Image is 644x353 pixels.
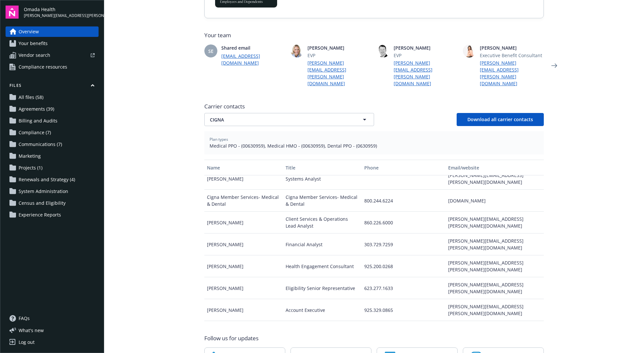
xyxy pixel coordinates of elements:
[210,136,539,142] span: Plan types
[19,163,42,173] span: Projects (1)
[283,321,362,337] div: Platinum Service Lead
[446,233,544,255] div: [PERSON_NAME][EMAIL_ADDRESS][PERSON_NAME][DOMAIN_NAME]
[480,59,544,87] a: [PERSON_NAME][EMAIL_ADDRESS][PERSON_NAME][DOMAIN_NAME]
[448,164,541,171] div: Email/website
[204,277,283,299] div: [PERSON_NAME]
[283,190,362,212] div: Cigna Member Services- Medical & Dental
[6,186,99,197] a: System Administration
[19,104,54,114] span: Agreements (39)
[208,48,213,55] span: SE
[307,44,371,51] span: [PERSON_NAME]
[6,163,99,173] a: Projects (1)
[19,313,30,324] span: FAQs
[394,59,458,87] a: [PERSON_NAME][EMAIL_ADDRESS][PERSON_NAME][DOMAIN_NAME]
[446,299,544,321] div: [PERSON_NAME][EMAIL_ADDRESS][PERSON_NAME][DOMAIN_NAME]
[446,168,544,190] div: [PERSON_NAME][EMAIL_ADDRESS][PERSON_NAME][DOMAIN_NAME]
[362,299,445,321] div: 925.329.0865
[364,164,443,171] div: Phone
[19,127,51,138] span: Compliance (7)
[362,277,445,299] div: 623.277.1633
[446,277,544,299] div: [PERSON_NAME][EMAIL_ADDRESS][PERSON_NAME][DOMAIN_NAME]
[204,334,259,342] span: Follow us for updates
[6,313,99,324] a: FAQs
[307,59,371,87] a: [PERSON_NAME][EMAIL_ADDRESS][PERSON_NAME][DOMAIN_NAME]
[19,327,44,334] span: What ' s new
[19,151,41,161] span: Marketing
[204,212,283,233] div: [PERSON_NAME]
[283,299,362,321] div: Account Executive
[221,44,285,51] span: Shared email
[362,233,445,255] div: 303.729.7259
[283,233,362,255] div: Financial Analyst
[283,212,362,233] div: Client Services & Operations Lead Analyst
[204,168,283,190] div: [PERSON_NAME]
[6,127,99,138] a: Compliance (7)
[19,198,66,208] span: Census and Eligibility
[19,116,57,126] span: Billing and Audits
[6,38,99,49] a: Your benefits
[24,6,99,13] span: Omada Health
[6,62,99,72] a: Compliance resources
[6,26,99,37] a: Overview
[19,26,39,37] span: Overview
[446,190,544,212] div: [DOMAIN_NAME]
[19,337,35,347] div: Log out
[6,139,99,150] a: Communications (7)
[204,160,283,175] button: Name
[362,255,445,277] div: 925.200.0268
[204,103,544,110] span: Carrier contacts
[463,44,476,57] img: photo
[19,50,50,60] span: Vendor search
[467,116,533,122] span: Download all carrier contacts
[204,190,283,212] div: Cigna Member Services- Medical & Dental
[210,116,346,123] span: CIGNA
[307,52,371,59] span: EVP
[446,160,544,175] button: Email/website
[24,6,99,19] button: Omada Health[PERSON_NAME][EMAIL_ADDRESS][PERSON_NAME][DOMAIN_NAME]
[394,52,458,59] span: EVP
[549,60,559,71] a: Next
[362,160,445,175] button: Phone
[480,52,544,59] span: Executive Benefit Consultant
[6,104,99,114] a: Agreements (39)
[204,255,283,277] div: [PERSON_NAME]
[204,233,283,255] div: [PERSON_NAME]
[480,44,544,51] span: [PERSON_NAME]
[283,277,362,299] div: Eligibility Senior Representative
[457,113,544,126] button: Download all carrier contacts
[204,31,544,39] span: Your team
[204,113,374,126] button: CIGNA
[6,174,99,185] a: Renewals and Strategy (4)
[446,255,544,277] div: [PERSON_NAME][EMAIL_ADDRESS][PERSON_NAME][DOMAIN_NAME]
[286,164,359,171] div: Title
[6,151,99,161] a: Marketing
[207,164,280,171] div: Name
[283,160,362,175] button: Title
[6,92,99,103] a: All files (58)
[19,210,61,220] span: Experience Reports
[377,44,390,57] img: photo
[6,50,99,60] a: Vendor search
[19,186,68,197] span: System Administration
[362,190,445,212] div: 800.244.6224
[204,299,283,321] div: [PERSON_NAME]
[6,6,19,19] img: navigator-logo.svg
[19,139,62,150] span: Communications (7)
[362,212,445,233] div: 860.226.6000
[6,83,99,91] button: Files
[19,38,48,49] span: Your benefits
[283,255,362,277] div: Health Engagement Consultant
[204,321,283,337] div: [PERSON_NAME]
[210,142,539,149] span: Medical PPO - (00630959), Medical HMO - (00630959), Dental PPO - (0630959)
[446,321,544,337] div: [EMAIL_ADDRESS][DOMAIN_NAME]
[6,116,99,126] a: Billing and Audits
[24,13,99,19] span: [PERSON_NAME][EMAIL_ADDRESS][PERSON_NAME][DOMAIN_NAME]
[6,198,99,208] a: Census and Eligibility
[394,44,458,51] span: [PERSON_NAME]
[283,168,362,190] div: Systems Analyst
[19,174,75,185] span: Renewals and Strategy (4)
[6,327,54,334] button: What's new
[221,53,285,66] a: [EMAIL_ADDRESS][DOMAIN_NAME]
[362,321,445,337] div: 866.866.6622
[446,212,544,233] div: [PERSON_NAME][EMAIL_ADDRESS][PERSON_NAME][DOMAIN_NAME]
